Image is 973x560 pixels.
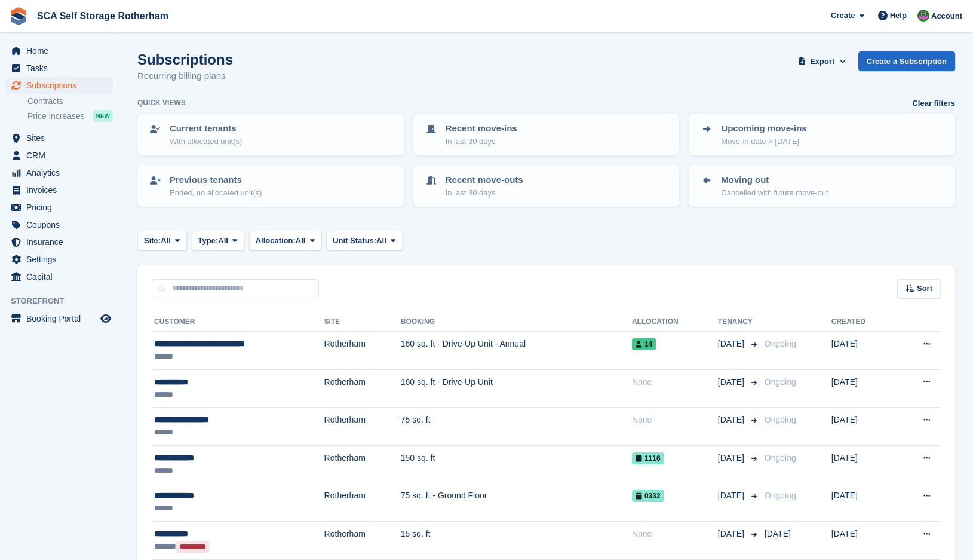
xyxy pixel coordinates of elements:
[890,10,907,22] span: Help
[632,376,718,388] div: None
[401,484,632,522] td: 75 sq. ft - Ground Floor
[249,231,322,250] button: Allocation: All
[765,491,796,500] span: Ongoing
[401,369,632,408] td: 160 sq. ft - Drive-Up Unit
[27,109,113,123] a: Price increases NEW
[137,51,233,68] h1: Subscriptions
[26,77,98,94] span: Subscriptions
[831,313,895,332] th: Created
[831,484,895,522] td: [DATE]
[831,332,895,370] td: [DATE]
[6,216,113,233] a: menu
[446,122,517,136] p: Recent move-ins
[192,231,244,250] button: Type: All
[333,235,376,247] span: Unit Status:
[137,231,187,250] button: Site: All
[415,166,679,206] a: Recent move-outs In last 30 days
[718,376,747,388] span: [DATE]
[27,96,113,107] a: Contracts
[326,231,402,250] button: Unit Status: All
[26,130,98,146] span: Sites
[831,522,895,560] td: [DATE]
[6,130,113,146] a: menu
[256,235,296,247] span: Allocation:
[137,69,233,83] p: Recurring billing plans
[796,51,849,71] button: Export
[831,10,855,22] span: Create
[765,415,796,424] span: Ongoing
[765,377,796,387] span: Ongoing
[6,268,113,285] a: menu
[6,310,113,327] a: menu
[26,234,98,250] span: Insurance
[152,313,324,332] th: Customer
[32,6,173,26] a: SCA Self Storage Rotherham
[632,313,718,332] th: Allocation
[912,97,955,109] a: Clear filters
[765,529,791,538] span: [DATE]
[324,369,401,408] td: Rotherham
[401,408,632,446] td: 75 sq. ft
[632,528,718,540] div: None
[632,452,664,464] span: 1116
[401,313,632,332] th: Booking
[99,311,113,326] a: Preview store
[446,187,523,199] p: In last 30 days
[690,115,954,154] a: Upcoming move-ins Move-in date > [DATE]
[858,51,955,71] a: Create a Subscription
[718,414,747,426] span: [DATE]
[718,313,760,332] th: Tenancy
[296,235,306,247] span: All
[26,164,98,181] span: Analytics
[401,332,632,370] td: 160 sq. ft - Drive-Up Unit - Annual
[324,484,401,522] td: Rotherham
[376,235,386,247] span: All
[139,166,403,206] a: Previous tenants Ended, no allocated unit(s)
[632,414,718,426] div: None
[6,164,113,181] a: menu
[27,111,85,122] span: Price increases
[917,10,929,22] img: Sarah Race
[690,166,954,206] a: Moving out Cancelled with future move-out
[324,522,401,560] td: Rotherham
[718,528,747,540] span: [DATE]
[26,147,98,164] span: CRM
[831,408,895,446] td: [DATE]
[632,490,664,502] span: 0332
[26,268,98,285] span: Capital
[93,110,113,122] div: NEW
[931,10,962,22] span: Account
[810,56,834,68] span: Export
[6,251,113,268] a: menu
[401,522,632,560] td: 15 sq. ft
[6,60,113,76] a: menu
[721,173,828,187] p: Moving out
[718,338,747,350] span: [DATE]
[11,295,119,307] span: Storefront
[218,235,228,247] span: All
[324,408,401,446] td: Rotherham
[718,452,747,464] span: [DATE]
[26,60,98,76] span: Tasks
[170,187,262,199] p: Ended, no allocated unit(s)
[831,445,895,484] td: [DATE]
[26,310,98,327] span: Booking Portal
[139,115,403,154] a: Current tenants With allocated unit(s)
[170,136,242,148] p: With allocated unit(s)
[137,97,186,108] h6: Quick views
[26,216,98,233] span: Coupons
[144,235,161,247] span: Site:
[324,445,401,484] td: Rotherham
[26,182,98,198] span: Invoices
[721,187,828,199] p: Cancelled with future move-out
[765,453,796,463] span: Ongoing
[831,369,895,408] td: [DATE]
[917,283,932,295] span: Sort
[26,251,98,268] span: Settings
[6,77,113,94] a: menu
[6,182,113,198] a: menu
[324,313,401,332] th: Site
[161,235,171,247] span: All
[718,489,747,502] span: [DATE]
[765,339,796,348] span: Ongoing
